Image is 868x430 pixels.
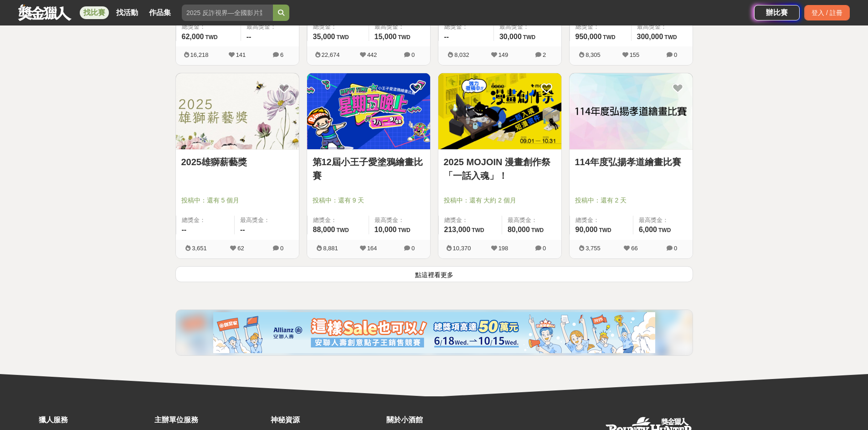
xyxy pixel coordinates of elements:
img: Cover Image [438,73,561,149]
span: 0 [674,245,677,252]
span: 6 [280,51,283,58]
span: 0 [674,51,677,58]
a: 找活動 [113,6,142,19]
span: 149 [498,51,508,58]
span: 總獎金： [182,22,235,31]
span: TWD [398,34,410,40]
img: cf4fb443-4ad2-4338-9fa3-b46b0bf5d316.png [213,312,655,353]
div: 神秘資源 [271,415,382,425]
div: 登入 / 註冊 [804,5,850,20]
a: 辦比賽 [754,5,800,20]
span: TWD [336,227,349,233]
span: TWD [599,227,611,233]
span: TWD [531,227,544,233]
input: 2025 反詐視界—全國影片競賽 [182,5,273,21]
span: 總獎金： [313,22,363,31]
span: 80,000 [508,226,530,233]
span: 投稿中：還有 大約 2 個月 [444,196,556,205]
span: 164 [367,245,377,252]
span: 總獎金： [575,22,626,31]
span: 198 [498,245,508,252]
span: TWD [664,34,677,40]
span: -- [240,226,245,233]
div: 獵人服務 [39,415,150,425]
span: 最高獎金： [375,216,425,225]
img: Cover Image [570,73,693,149]
span: TWD [472,227,484,233]
span: 最高獎金： [240,216,293,225]
span: 最高獎金： [375,22,425,31]
a: 作品集 [145,6,175,19]
a: Cover Image [176,73,299,150]
span: TWD [603,34,615,40]
span: 最高獎金： [639,216,687,225]
img: Cover Image [307,73,430,149]
span: TWD [336,34,349,40]
span: 88,000 [313,226,335,233]
span: 最高獎金： [508,216,556,225]
a: 找比賽 [80,6,109,19]
span: 8,032 [454,51,469,58]
span: 8,881 [323,245,338,252]
span: 6,000 [639,226,657,233]
span: 213,000 [444,226,471,233]
span: 141 [236,51,246,58]
div: 關於小酒館 [386,415,498,425]
span: 22,674 [322,51,340,58]
span: 投稿中：還有 2 天 [575,196,687,205]
a: 2025雄獅薪藝獎 [181,155,293,169]
span: 2 [543,51,546,58]
span: -- [444,33,449,40]
span: 0 [411,245,415,252]
span: 總獎金： [182,216,229,225]
span: TWD [398,227,410,233]
span: -- [247,33,252,40]
span: 300,000 [637,33,663,40]
img: Cover Image [176,73,299,149]
a: 第12屆小王子愛塗鴉繪畫比賽 [313,155,425,182]
span: 10,370 [453,245,471,252]
span: TWD [205,34,217,40]
span: 950,000 [575,33,602,40]
a: Cover Image [570,73,693,150]
span: -- [182,226,187,233]
span: 最高獎金： [247,22,293,31]
span: 0 [543,245,546,252]
span: 0 [280,245,283,252]
span: 最高獎金： [637,22,687,31]
span: TWD [523,34,535,40]
span: 35,000 [313,33,335,40]
span: 總獎金： [444,216,496,225]
span: 16,218 [190,51,209,58]
span: 90,000 [575,226,598,233]
span: 3,651 [192,245,207,252]
button: 點這裡看更多 [175,266,693,282]
a: Cover Image [307,73,430,150]
span: 總獎金： [313,216,363,225]
span: 30,000 [499,33,522,40]
a: 2025 MOJOIN 漫畫創作祭「一話入魂」！ [444,155,556,182]
span: 3,755 [586,245,601,252]
a: Cover Image [438,73,561,150]
span: 0 [411,51,415,58]
span: 442 [367,51,377,58]
span: 投稿中：還有 5 個月 [181,196,293,205]
span: 總獎金： [444,22,488,31]
a: 114年度弘揚孝道繪畫比賽 [575,155,687,169]
span: TWD [658,227,671,233]
div: 主辦單位服務 [154,415,266,425]
span: 15,000 [375,33,397,40]
span: 66 [631,245,637,252]
span: 投稿中：還有 9 天 [313,196,425,205]
span: 10,000 [375,226,397,233]
span: 總獎金： [575,216,627,225]
span: 8,305 [586,51,601,58]
span: 62,000 [182,33,204,40]
span: 最高獎金： [499,22,556,31]
span: 62 [237,245,244,252]
span: 155 [630,51,640,58]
